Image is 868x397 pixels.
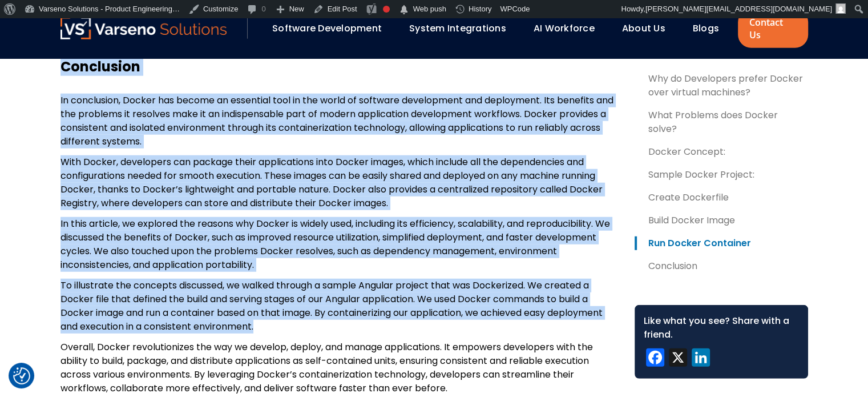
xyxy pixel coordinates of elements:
div: About Us [616,19,681,38]
h3: Conclusion [60,58,616,75]
div: Focus keyphrase not set [383,6,390,13]
div: Software Development [267,19,398,38]
a: LinkedIn [689,348,712,370]
div: Blogs [687,19,735,38]
a: AI Workforce [534,22,595,35]
span:  [398,2,410,18]
a: Contact Us [738,9,808,48]
a: Facebook [644,348,667,370]
div: AI Workforce [528,19,611,38]
p: To illustrate the concepts discussed, we walked through a sample Angular project that was Dockeri... [60,279,616,334]
p: In conclusion, Docker has become an essential tool in the world of software development and deplo... [60,94,616,149]
div: System Integrations [403,19,522,38]
span: [PERSON_NAME][EMAIL_ADDRESS][DOMAIN_NAME] [645,5,832,13]
a: Sample Docker Project: [635,168,808,182]
img: Varseno Solutions – Product Engineering & IT Services [60,17,227,39]
div: Like what you see? Share with a friend. [644,314,799,342]
p: Overall, Docker revolutionizes the way we develop, deploy, and manage applications. It empowers d... [60,340,616,395]
p: In this article, we explored the reasons why Docker is widely used, including its efficiency, sca... [60,217,616,272]
a: Run Docker Container [635,236,808,250]
a: Conclusion [635,259,808,273]
a: Docker Concept: [635,145,808,159]
img: Revisit consent button [13,367,30,384]
a: Build Docker Image [635,214,808,227]
a: What Problems does Docker solve? [635,109,808,136]
button: Cookie Settings [13,367,30,384]
a: Varseno Solutions – Product Engineering & IT Services [60,17,227,40]
a: System Integrations [409,22,506,35]
a: Software Development [272,22,382,35]
a: Create Dockerfile [635,191,808,204]
a: About Us [622,22,665,35]
a: Blogs [693,22,719,35]
p: With Docker, developers can package their applications into Docker images, which include all the ... [60,155,616,210]
a: X [667,348,689,370]
a: Why do Developers prefer Docker over virtual machines? [635,72,808,99]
